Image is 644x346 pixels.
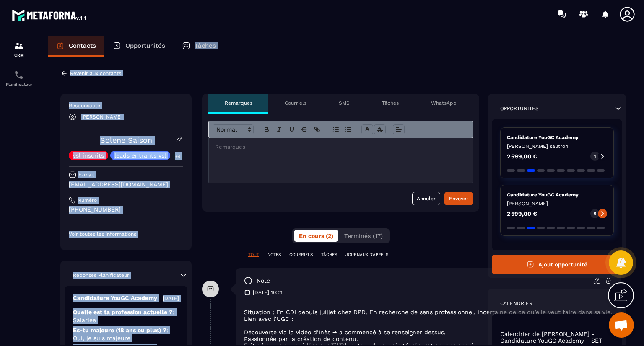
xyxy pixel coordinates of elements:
[285,100,306,106] p: Courriels
[345,252,388,258] p: JOURNAUX D'APPELS
[12,8,87,23] img: logo
[507,134,607,141] p: Candidature YouGC Academy
[257,277,270,285] p: note
[78,171,94,178] p: E-mail
[81,114,122,120] p: [PERSON_NAME]
[69,102,183,109] p: Responsable
[2,82,36,87] p: Planificateur
[48,36,104,57] a: Contacts
[444,192,473,205] button: Envoyer
[431,100,457,106] p: WhatsApp
[507,143,607,150] p: [PERSON_NAME] sautron
[449,194,468,203] div: Envoyer
[73,272,129,279] p: Réponses Planificateur
[104,36,174,57] a: Opportunités
[73,326,179,342] p: Es-tu majeure (18 ans ou plus) ?
[73,152,104,158] p: vsl inscrits
[125,42,165,49] p: Opportunités
[594,211,596,217] p: 0
[289,252,313,258] p: COURRIELS
[225,100,252,106] p: Remarques
[100,136,152,145] a: Solene Saison
[163,295,179,302] p: [DATE]
[2,64,36,93] a: schedulerschedulerPlanificateur
[172,152,183,161] p: +4
[500,331,614,344] p: Calendrier de [PERSON_NAME] - Candidature YouGC Academy - SET
[14,70,24,80] img: scheduler
[507,200,607,207] p: [PERSON_NAME]
[195,42,216,49] p: Tâches
[244,315,612,322] li: Lien avec l’UGC :
[73,294,157,302] p: Candidature YouGC Academy
[339,100,350,106] p: SMS
[500,300,532,307] p: Calendrier
[69,42,96,49] p: Contacts
[299,232,333,239] span: En cours (2)
[2,34,36,64] a: formationformationCRM
[244,309,612,315] li: Situation : En CDI depuis juillet chez DPD. En recherche de sens professionnel, incertaine de ce ...
[114,152,166,158] p: leads entrants vsl
[609,312,634,338] div: Ouvrir le chat
[507,191,607,198] p: Candidature YouGC Academy
[14,41,24,51] img: formation
[70,70,121,76] p: Revenir aux contacts
[267,252,281,258] p: NOTES
[507,153,537,159] p: 2 599,00 €
[69,181,183,188] p: [EMAIL_ADDRESS][DOMAIN_NAME]
[248,252,259,258] p: TOUT
[507,211,537,217] p: 2 599,00 €
[244,329,612,336] li: Découverte via la vidéo d’Inès → a commencé à se renseigner dessus.
[73,308,179,324] p: Quelle est ta profession actuelle ?
[382,100,399,106] p: Tâches
[321,252,337,258] p: TÂCHES
[339,230,388,242] button: Terminés (17)
[253,289,283,296] p: [DATE] 10:01
[492,255,622,274] button: Ajout opportunité
[412,192,440,205] button: Annuler
[294,230,338,242] button: En cours (2)
[174,36,224,57] a: Tâches
[2,53,36,57] p: CRM
[69,231,183,238] p: Voir toutes les informations
[344,232,383,239] span: Terminés (17)
[244,336,612,342] li: Passionnée par la création de contenu.
[69,206,183,214] p: [PHONE_NUMBER]
[500,105,539,112] p: Opportunités
[594,153,596,159] p: 1
[78,197,97,204] p: Numéro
